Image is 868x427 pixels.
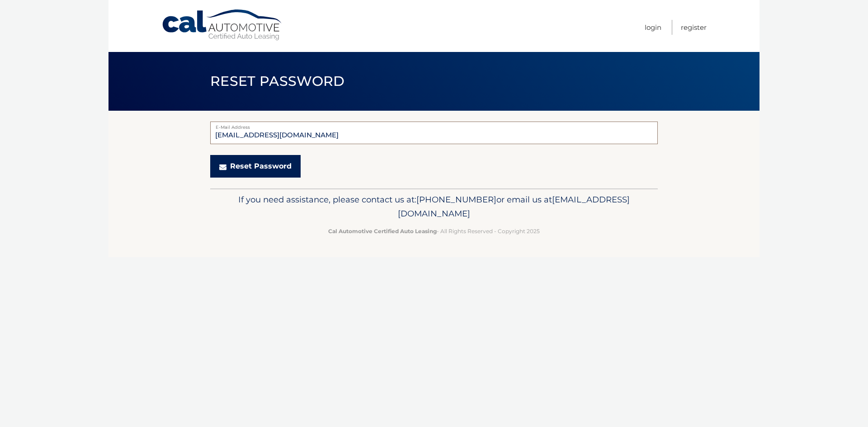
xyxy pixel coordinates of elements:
[210,155,301,178] button: Reset Password
[210,122,658,144] input: E-Mail Address
[210,73,344,89] span: Reset Password
[681,20,707,35] a: Register
[210,122,658,129] label: E-Mail Address
[161,9,283,41] a: Cal Automotive
[645,20,661,35] a: Login
[416,194,496,205] span: [PHONE_NUMBER]
[216,192,652,221] p: If you need assistance, please contact us at: or email us at
[216,226,652,236] p: - All Rights Reserved - Copyright 2025
[328,228,437,235] strong: Cal Automotive Certified Auto Leasing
